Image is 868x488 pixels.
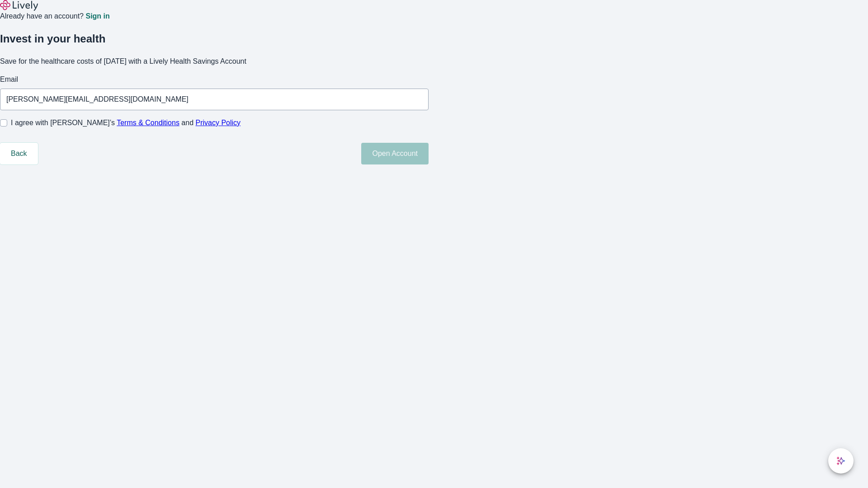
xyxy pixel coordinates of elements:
[836,456,845,465] svg: Lively AI Assistant
[11,117,241,128] span: I agree with [PERSON_NAME]’s and
[85,13,109,20] a: Sign in
[196,119,241,127] a: Privacy Policy
[117,119,179,127] a: Terms & Conditions
[828,448,854,474] button: chat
